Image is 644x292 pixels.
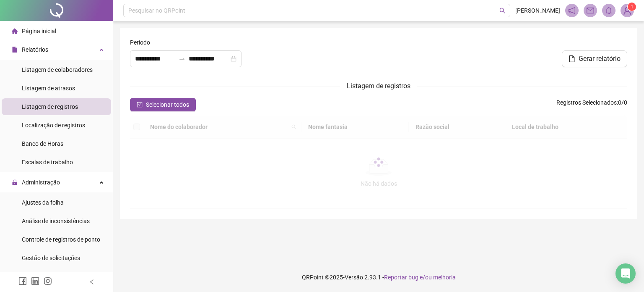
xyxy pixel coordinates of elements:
[499,8,506,14] span: search
[22,159,73,166] span: Escalas de trabalho
[22,28,56,34] span: Página inicial
[605,7,613,14] span: bell
[22,103,78,110] span: Listagem de registros
[12,179,18,185] span: lock
[556,98,627,111] span: : 0 / 0
[556,99,617,106] span: Registros Selecionados
[89,279,95,285] span: left
[12,28,18,34] span: home
[579,54,621,64] span: Gerar relatório
[146,100,189,109] span: Selecionar todos
[22,218,90,224] span: Análise de inconsistências
[621,4,634,17] img: 79420
[22,85,75,92] span: Listagem de atrasos
[515,6,560,15] span: [PERSON_NAME]
[615,263,636,284] div: Open Intercom Messenger
[631,4,634,10] span: 1
[44,277,52,285] span: instagram
[113,263,644,292] footer: QRPoint © 2025 - 2.93.1 -
[18,277,27,285] span: facebook
[22,255,80,261] span: Gestão de solicitações
[12,47,18,53] span: file
[22,179,60,186] span: Administração
[130,38,150,47] span: Período
[31,277,39,285] span: linkedin
[22,236,100,243] span: Controle de registros de ponto
[179,55,185,62] span: swap-right
[22,122,85,129] span: Localização de registros
[22,199,64,206] span: Ajustes da folha
[22,46,48,53] span: Relatórios
[137,102,143,108] span: check-square
[562,50,627,67] button: Gerar relatório
[569,55,575,62] span: file
[22,66,93,73] span: Listagem de colaboradores
[568,7,576,14] span: notification
[587,7,594,14] span: mail
[130,98,196,111] button: Selecionar todos
[347,82,410,90] span: Listagem de registros
[628,3,636,11] sup: Atualize o seu contato no menu Meus Dados
[179,55,185,62] span: to
[345,274,363,281] span: Versão
[384,274,456,281] span: Reportar bug e/ou melhoria
[22,140,63,147] span: Banco de Horas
